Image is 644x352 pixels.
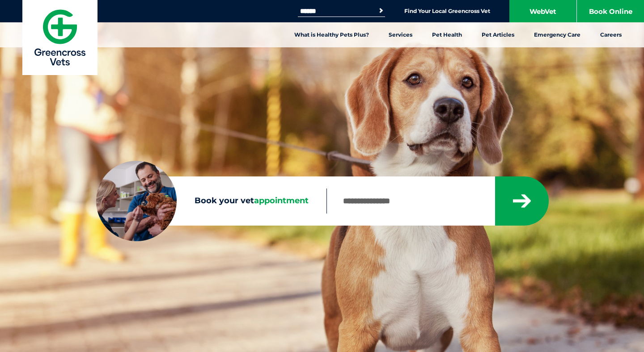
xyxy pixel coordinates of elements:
a: Careers [590,22,631,47]
span: appointment [254,196,309,205]
a: Find Your Local Greencross Vet [404,8,490,15]
a: Emergency Care [524,22,590,47]
button: Search [377,6,386,15]
a: Services [379,22,422,47]
label: Book your vet [96,194,326,208]
a: Pet Articles [472,22,524,47]
a: What is Healthy Pets Plus? [284,22,379,47]
a: Pet Health [422,22,472,47]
